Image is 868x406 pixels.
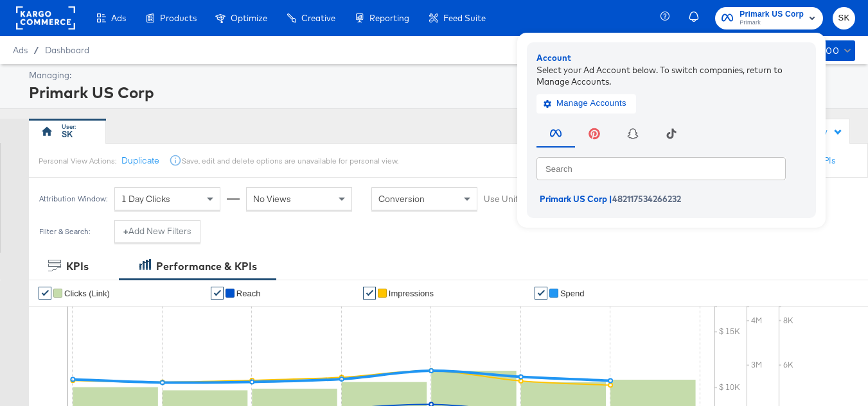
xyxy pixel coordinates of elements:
[546,96,626,111] span: Manage Accounts
[39,156,116,166] div: Personal View Actions:
[609,194,612,204] span: |
[484,193,605,205] label: Use Unified Attribution Setting:
[560,289,585,298] span: Spend
[612,194,681,204] span: 482117534266232
[536,63,806,87] div: Select your Ad Account below. To switch companies, return to Manage Accounts.
[369,13,409,23] span: Reporting
[39,194,108,203] div: Attribution Window:
[156,259,257,274] div: Performance & KPIs
[838,11,850,26] span: SK
[443,13,486,23] span: Feed Suite
[301,13,335,23] span: Creative
[389,289,434,298] span: Impressions
[253,193,291,205] span: No Views
[833,7,855,30] button: SK
[123,225,128,237] strong: +
[121,193,170,205] span: 1 Day Clicks
[29,81,852,103] div: Primark US Corp
[29,69,852,81] div: Managing:
[114,220,200,243] button: +Add New Filters
[45,45,89,55] a: Dashboard
[740,8,804,21] span: Primark US Corp
[363,287,376,300] a: ✔
[28,45,45,55] span: /
[715,7,823,30] button: Primark US CorpPrimark
[62,128,73,140] div: SK
[211,287,224,300] a: ✔
[231,13,267,23] span: Optimize
[121,155,159,167] button: Duplicate
[540,194,607,204] span: Primark US Corp
[13,45,28,55] span: Ads
[535,287,547,300] a: ✔
[236,289,261,298] span: Reach
[536,94,636,113] button: Manage Accounts
[111,13,126,23] span: Ads
[39,287,51,300] a: ✔
[378,193,425,205] span: Conversion
[160,13,197,23] span: Products
[66,259,89,274] div: KPIs
[182,156,398,166] div: Save, edit and delete options are unavailable for personal view.
[39,227,91,236] div: Filter & Search:
[64,289,110,298] span: Clicks (Link)
[536,52,806,64] div: Account
[740,18,804,28] span: Primark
